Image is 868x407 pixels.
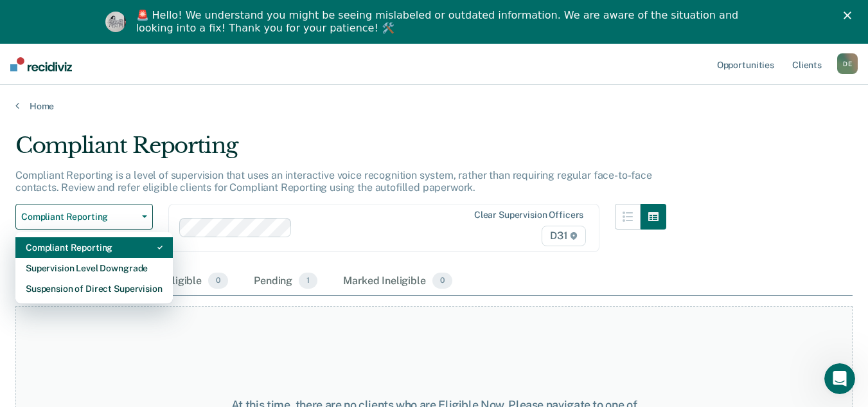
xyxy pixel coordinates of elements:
[837,53,858,74] button: DE
[542,226,586,246] span: D31
[474,210,583,221] div: Clear supervision officers
[15,169,652,194] p: Compliant Reporting is a level of supervision that uses an interactive voice recognition system, ...
[26,258,163,278] div: Supervision Level Downgrade
[21,212,137,222] span: Compliant Reporting
[15,204,153,230] button: Compliant Reporting
[208,273,228,289] span: 0
[844,12,856,19] div: Close
[251,267,320,296] div: Pending1
[15,100,853,112] a: Home
[26,237,163,258] div: Compliant Reporting
[824,363,855,394] iframe: Intercom live chat
[26,278,163,299] div: Suspension of Direct Supervision
[299,273,317,289] span: 1
[10,57,72,71] img: Recidiviz
[127,267,231,296] div: Almost Eligible0
[432,273,452,289] span: 0
[837,53,858,74] div: D E
[341,267,455,296] div: Marked Ineligible0
[15,132,666,169] div: Compliant Reporting
[105,12,126,32] img: Profile image for Kim
[136,9,743,35] div: 🚨 Hello! We understand you might be seeing mislabeled or outdated information. We are aware of th...
[714,44,777,85] a: Opportunities
[790,44,824,85] a: Clients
